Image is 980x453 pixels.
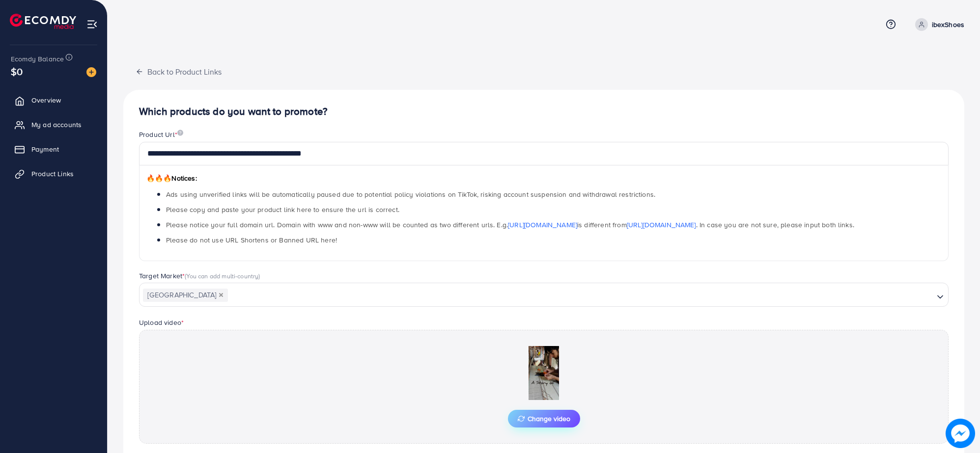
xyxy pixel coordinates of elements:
[7,90,100,110] a: Overview
[932,19,964,30] p: ibexShoes
[11,64,23,79] span: $0
[229,288,933,303] input: Search for option
[139,271,260,281] label: Target Market
[31,144,59,154] span: Payment
[166,235,337,245] span: Please do not use URL Shortens or Banned URL here!
[139,106,949,118] h4: Which products do you want to promote?
[7,139,100,159] a: Payment
[10,14,76,29] img: logo
[177,130,183,136] img: image
[185,271,260,280] span: (You can add multi-country)
[11,54,64,64] span: Ecomdy Balance
[31,169,74,179] span: Product Links
[86,67,96,77] img: image
[146,173,197,183] span: Notices:
[518,415,570,422] span: Change video
[911,18,964,31] a: ibexShoes
[139,318,184,327] label: Upload video
[508,220,577,230] a: [URL][DOMAIN_NAME]
[7,164,100,184] a: Product Links
[139,130,183,139] label: Product Url
[31,120,82,130] span: My ad accounts
[139,283,949,306] div: Search for option
[627,220,696,230] a: [URL][DOMAIN_NAME]
[31,95,61,105] span: Overview
[146,173,171,183] span: 🔥🔥🔥
[123,61,234,82] button: Back to Product Links
[508,410,580,427] button: Change video
[143,289,228,302] span: [GEOGRAPHIC_DATA]
[86,19,98,30] img: menu
[946,419,975,448] img: image
[166,189,655,199] span: Ads using unverified links will be automatically paused due to potential policy violations on Tik...
[166,205,399,214] span: Please copy and paste your product link here to ensure the url is correct.
[166,220,854,230] span: Please notice your full domain url. Domain with www and non-www will be counted as two different ...
[7,115,100,134] a: My ad accounts
[219,293,224,297] button: Deselect Pakistan
[495,346,593,400] img: Preview Image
